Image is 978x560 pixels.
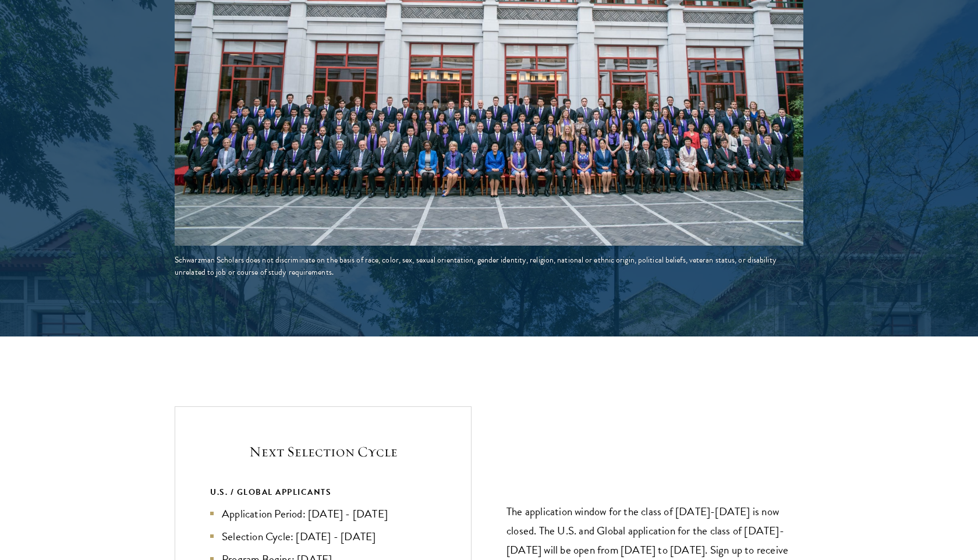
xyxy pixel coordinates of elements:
[210,505,436,522] li: Application Period: [DATE] - [DATE]
[210,528,436,545] li: Selection Cycle: [DATE] - [DATE]
[210,442,436,462] h5: Next Selection Cycle
[175,254,803,278] div: Schwarzman Scholars does not discriminate on the basis of race, color, sex, sexual orientation, g...
[210,485,436,499] div: U.S. / GLOBAL APPLICANTS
